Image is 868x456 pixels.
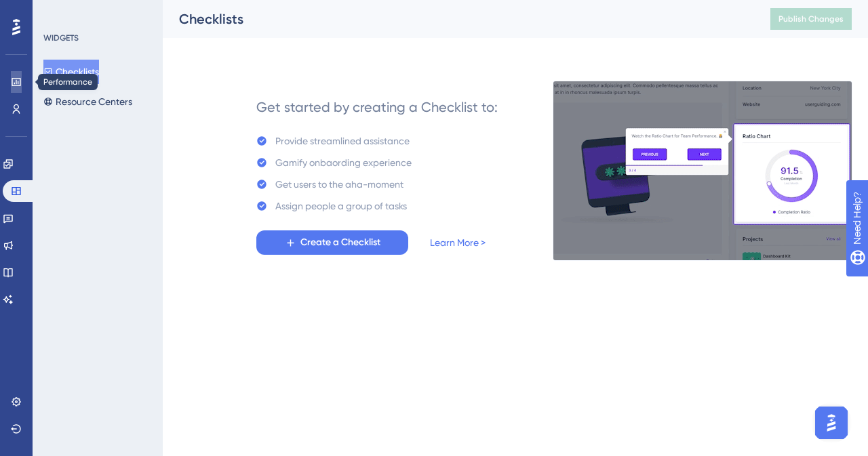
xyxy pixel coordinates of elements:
button: Checklists [43,60,99,84]
div: Checklists [179,9,736,28]
button: Create a Checklist [256,230,408,255]
button: Publish Changes [770,8,852,30]
iframe: UserGuiding AI Assistant Launcher [811,402,852,443]
div: WIDGETS [43,33,79,43]
span: Publish Changes [778,14,844,24]
span: Need Help? [32,3,85,20]
div: Provide streamlined assistance [275,133,410,149]
div: Get started by creating a Checklist to: [256,98,498,117]
div: Get users to the aha-moment [275,176,403,192]
button: Resource Centers [43,89,132,114]
img: e28e67207451d1beac2d0b01ddd05b56.gif [553,81,852,261]
div: Assign people a group of tasks [275,198,407,214]
a: Learn More > [430,234,486,251]
div: Gamify onbaording experience [275,154,412,171]
span: Create a Checklist [300,234,380,251]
